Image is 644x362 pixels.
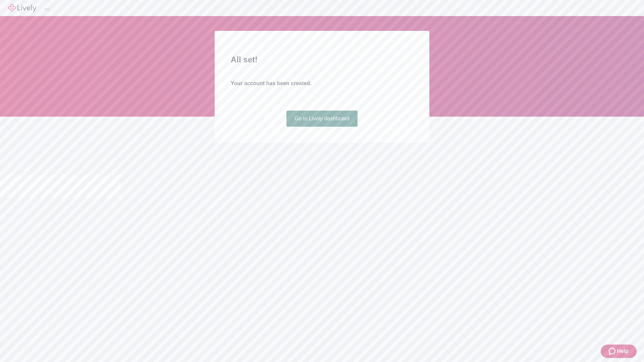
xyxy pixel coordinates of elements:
[617,347,629,355] span: Help
[601,345,637,358] button: Zendesk support iconHelp
[231,54,413,66] h2: All set!
[286,111,358,127] a: Go to Lively dashboard
[231,79,413,87] h4: Your account has been created.
[609,347,617,355] svg: Zendesk support icon
[8,4,36,12] img: Lively
[44,8,50,10] button: Log out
